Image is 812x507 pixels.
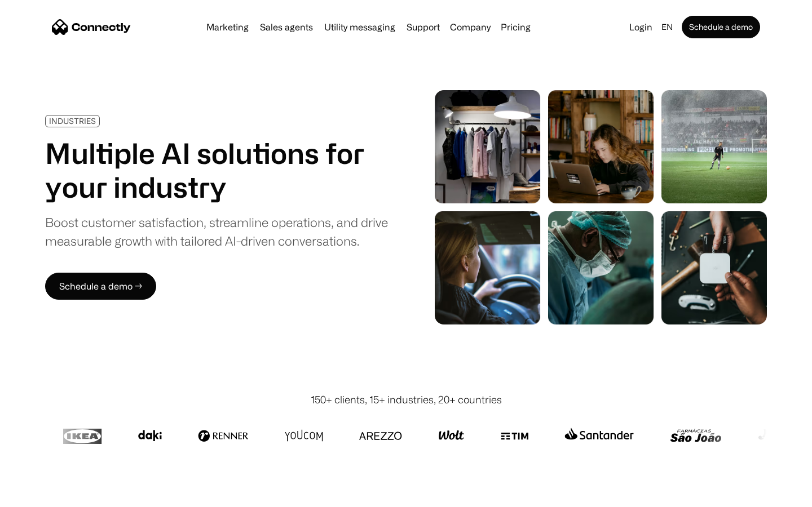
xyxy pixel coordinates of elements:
div: Company [450,19,491,35]
h1: Multiple AI solutions for your industry [45,136,388,204]
div: Boost customer satisfaction, streamline operations, and drive measurable growth with tailored AI-... [45,213,388,250]
div: en [661,19,673,35]
a: Schedule a demo → [45,273,156,300]
a: Support [402,23,444,32]
a: Sales agents [255,23,317,32]
div: INDUSTRIES [49,117,96,125]
ul: Language list [23,487,68,503]
a: Schedule a demo [682,16,760,38]
div: 150+ clients, 15+ industries, 20+ countries [311,392,502,407]
aside: Language selected: English [11,486,68,503]
a: Pricing [496,23,535,32]
a: Marketing [202,23,253,32]
a: Login [625,19,657,35]
a: Utility messaging [320,23,400,32]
